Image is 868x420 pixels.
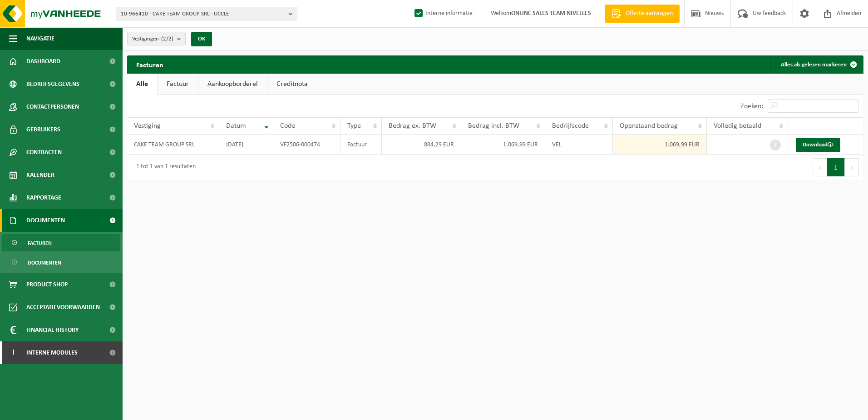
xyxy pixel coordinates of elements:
[26,341,78,364] span: Interne modules
[280,122,295,130] span: Code
[545,135,613,155] td: VEL
[26,186,61,209] span: Rapportage
[552,122,589,130] span: Bedrijfscode
[191,32,212,46] button: OK
[26,95,79,118] span: Contactpersonen
[132,159,196,175] div: 1 tot 1 van 1 resultaten
[740,103,763,110] label: Zoeken:
[340,135,382,155] td: Factuur
[511,10,591,17] strong: ONLINE SALES TEAM NIVELLES
[26,209,65,232] span: Documenten
[389,122,436,130] span: Bedrag ex. BTW
[26,164,54,186] span: Kalender
[9,341,17,364] span: I
[26,50,60,73] span: Dashboard
[813,158,827,176] button: Previous
[226,122,246,130] span: Datum
[116,7,297,20] button: 10-966410 - CAKE TEAM GROUP SRL - UCCLE
[28,254,61,271] span: Documenten
[26,319,79,341] span: Financial History
[623,9,675,18] span: Offerte aanvragen
[26,27,54,50] span: Navigatie
[127,74,157,95] a: Alle
[461,135,545,155] td: 1.069,99 EUR
[382,135,461,155] td: 884,29 EUR
[273,135,340,155] td: VF2506-000474
[827,158,845,176] button: 1
[127,135,219,155] td: CAKE TEAM GROUP SRL
[347,122,361,130] span: Type
[219,135,273,155] td: [DATE]
[267,74,317,95] a: Creditnota
[26,141,62,164] span: Contracten
[158,74,198,95] a: Factuur
[127,32,186,45] button: Vestigingen(2/2)
[198,74,267,95] a: Aankoopborderel
[2,234,120,251] a: Facturen
[605,5,680,23] a: Offerte aanvragen
[121,7,285,21] span: 10-966410 - CAKE TEAM GROUP SRL - UCCLE
[26,73,79,95] span: Bedrijfsgegevens
[620,122,678,130] span: Openstaand bedrag
[134,122,161,130] span: Vestiging
[161,36,173,42] count: (2/2)
[714,122,761,130] span: Volledig betaald
[26,118,60,141] span: Gebruikers
[774,55,863,74] button: Alles als gelezen markeren
[127,55,173,73] h2: Facturen
[613,135,707,155] td: 1.069,99 EUR
[2,254,120,271] a: Documenten
[845,158,859,176] button: Next
[28,235,52,252] span: Facturen
[26,296,100,319] span: Acceptatievoorwaarden
[26,273,68,296] span: Product Shop
[796,138,840,152] a: Download
[132,32,173,46] span: Vestigingen
[413,7,473,20] label: Interne informatie
[468,122,519,130] span: Bedrag incl. BTW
